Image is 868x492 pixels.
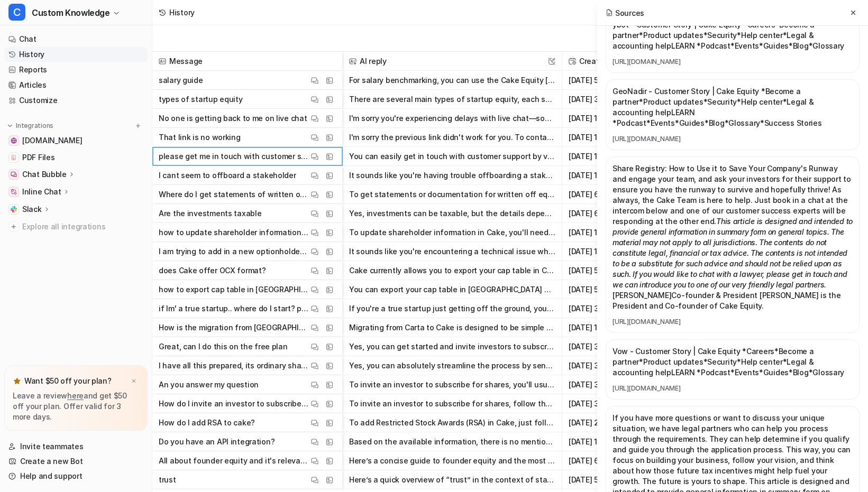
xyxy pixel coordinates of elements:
[349,90,555,109] button: There are several main types of startup equity, each serving different stakeholders and purposes:...
[349,432,555,451] button: Based on the available information, there is no mention of a public API integration or API docume...
[707,31,737,40] a: Security
[567,204,653,223] span: [DATE] 6:42PM
[157,52,338,71] span: Message
[11,154,17,161] img: PDF Files
[567,71,653,90] span: [DATE] 5:31AM
[159,337,288,356] p: Great, can I do this on the free plan
[8,221,19,232] img: explore all integrations
[617,118,646,127] a: Podcast
[349,413,555,432] button: To add Restricted Stock Awards (RSA) in Cake, just follow these steps: 1. Log in to your Cake acc...
[4,62,148,77] a: Reports
[735,41,759,50] a: Events
[567,451,653,470] span: [DATE] 6:31PM
[159,71,203,90] p: salary guide
[159,413,255,432] p: How do I add RSA to cake?
[22,204,42,215] p: Slack
[159,451,308,470] p: All about founder equity and it's relevant content
[349,451,555,470] button: Here’s a concise guide to founder equity and the most relevant content to help you get started: #...
[567,394,653,413] span: [DATE] 3:30PM
[567,261,653,280] span: [DATE] 5:58AM
[728,118,760,127] a: Glossary
[159,394,308,413] p: How do I invite an investor to subscribe for shares
[4,32,148,47] a: Chat
[613,20,853,51] p: ybot - Customer Story | Cake Equity * * * * * * LEARN * * * * *
[159,299,308,318] p: if Im' a true startup.. where do I start? pre-seed? angel?
[349,128,555,147] button: I'm sorry the previous link didn't work for you. To contact Cake Equity customer support, you can...
[567,280,653,299] span: [DATE] 5:57AM
[349,71,555,90] button: For salary benchmarking, you can use the Cake Equity [equity benchmarking calculator]([URL][DOMAI...
[159,185,308,204] p: Where do I get statements of written off equities
[567,166,653,185] span: [DATE] 1:20PM
[567,337,653,356] span: [DATE] 3:33PM
[606,7,644,18] h2: Sources
[22,187,61,197] p: Inline Chat
[793,41,809,50] a: Blog
[349,109,555,128] button: I'm sorry you're experiencing delays with live chat—sometimes response times can be slower, espec...
[11,189,17,195] img: Inline Chat
[613,135,853,143] a: [URL][DOMAIN_NAME]
[159,147,308,166] p: please get me in touch with customer support
[159,109,307,128] p: No one is getting back to me on live chat
[567,299,653,318] span: [DATE] 3:53AM
[159,128,241,147] p: That link is no working
[159,261,266,280] p: does Cake offer OCX format?
[567,413,653,432] span: [DATE] 2:32AM
[613,346,853,378] p: Vow - Customer Story | Cake Equity * * * * * * LEARN * * * * *
[701,368,730,377] a: Podcast
[567,109,653,128] span: [DATE] 1:22PM
[4,133,148,148] a: www.cakeequity.com[DOMAIN_NAME]
[701,41,730,50] a: Podcast
[349,318,555,337] button: Migrating from Carta to Cake is designed to be simple and stress-free. Here’s how the process wor...
[349,470,555,489] button: Here’s a quick overview of “trust” in the context of startups and equity: - Trust can refer to le...
[812,368,844,377] a: Glossary
[159,318,308,337] p: How is the migration from [GEOGRAPHIC_DATA] to [GEOGRAPHIC_DATA]?
[643,357,703,366] a: Product updates
[613,357,814,377] a: Legal & accounting help
[793,368,809,377] a: Blog
[349,299,555,318] button: If you're a true startup just getting off the ground, you usually start at the pre-seed stage. Th...
[347,52,558,71] span: AI reply
[159,470,176,489] p: trust
[8,4,25,21] span: C
[735,368,759,377] a: Events
[159,90,243,109] p: types of startup equity
[567,223,653,242] span: [DATE] 11:37AM
[567,128,653,147] span: [DATE] 1:21PM
[24,376,112,386] p: Want $50 off your plan?
[349,337,555,356] button: Yes, you can get started and invite investors to subscribe for shares on Cake Equity’s free plan....
[349,147,555,166] button: You can easily get in touch with customer support by visiting the Cake Equity Help Center at [htt...
[22,135,82,146] span: [DOMAIN_NAME]
[16,122,53,130] p: Integrations
[11,206,17,212] img: Slack
[707,97,737,106] a: Security
[763,41,789,50] a: Guides
[11,171,17,178] img: Chat Bubble
[13,377,21,385] img: star
[349,185,555,204] button: To get statements or documentation for written off equities: - You should request this informatio...
[4,150,148,165] a: PDF FilesPDF Files
[159,223,308,242] p: how to update shareholder information in cake
[4,78,148,92] a: Articles
[613,86,853,128] p: GeoNadir - Customer Story | Cake Equity * * * * * LEARN * * * * * *
[349,356,555,375] button: Yes, you can absolutely streamline the process by sending your investor a link to Cake Equity, wh...
[131,378,137,385] img: x
[349,375,555,394] button: To invite an investor to subscribe for shares, you'll usually follow these key steps: 1. **Prepar...
[613,384,853,393] a: [URL][DOMAIN_NAME]
[567,432,653,451] span: [DATE] 11:24AM
[6,122,14,129] img: expand menu
[567,356,653,375] span: [DATE] 3:32PM
[763,368,789,377] a: Guides
[764,118,822,127] a: Success Stories
[349,261,555,280] button: Cake currently allows you to export your cap table in CSV and Excel formats, but there is no ment...
[613,58,853,66] a: [URL][DOMAIN_NAME]
[643,97,703,106] a: Product updates
[746,347,774,356] a: Careers
[679,118,705,127] a: Guides
[349,280,555,299] button: You can export your cap table in [GEOGRAPHIC_DATA] by downloading it as a CSV file. Simply log in...
[67,391,84,400] a: here
[22,218,143,235] span: Explore all integrations
[134,122,142,129] img: menu_add.svg
[32,5,110,20] span: Custom Knowledge
[22,152,54,163] span: PDF Files
[567,147,653,166] span: [DATE] 1:21PM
